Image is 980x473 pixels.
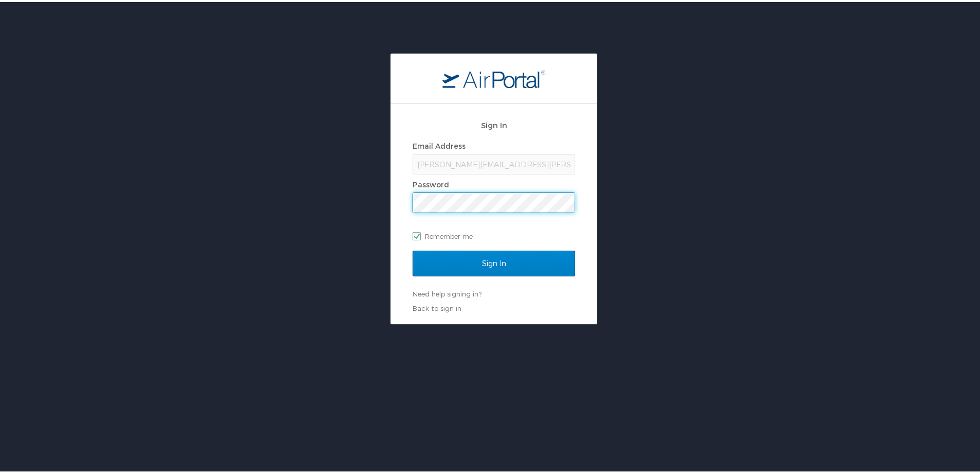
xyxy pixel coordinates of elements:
label: Remember me [413,226,575,242]
a: Need help signing in? [413,288,482,296]
label: Password [413,178,449,187]
img: logo [442,67,545,86]
input: Sign In [413,249,575,274]
label: Email Address [413,139,466,148]
a: Back to sign in [413,302,461,310]
h2: Sign In [413,117,575,129]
